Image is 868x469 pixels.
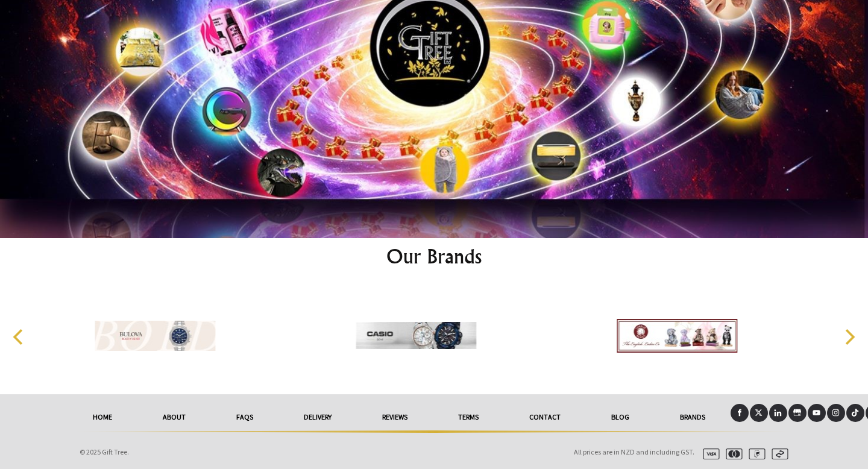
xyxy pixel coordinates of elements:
[211,404,278,430] a: FAQs
[731,404,749,422] a: Facebook
[68,404,137,430] a: HOME
[769,404,787,422] a: LinkedIn
[6,324,33,351] button: Previous
[278,404,357,430] a: delivery
[586,404,655,430] a: Blog
[767,449,788,459] img: afterpay.svg
[827,404,845,422] a: Instagram
[433,404,504,430] a: Terms
[137,404,211,430] a: About
[356,291,477,381] img: Casio Watches
[655,404,731,430] a: Brands
[617,291,738,381] img: Charlie Bears
[80,447,129,456] span: © 2025 Gift Tree.
[357,404,433,430] a: reviews
[750,404,768,422] a: X (Twitter)
[95,291,216,381] img: Bulova Watches
[698,449,720,459] img: visa.svg
[574,447,694,456] span: All prices are in NZD and including GST.
[846,404,864,422] a: Tiktok
[808,404,826,422] a: Youtube
[504,404,586,430] a: Contact
[744,449,766,459] img: paypal.svg
[721,449,743,459] img: mastercard.svg
[835,324,862,351] button: Next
